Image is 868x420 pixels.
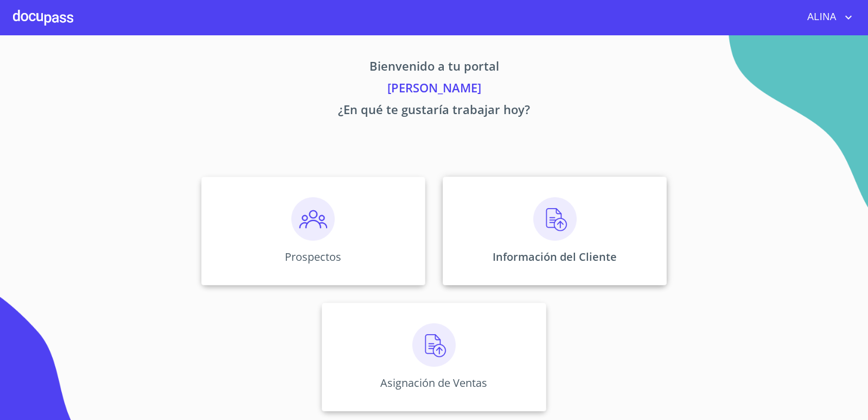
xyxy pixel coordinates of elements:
[493,249,617,264] p: Información del Cliente
[100,101,768,122] p: ¿En qué te gustaría trabajar hoy?
[799,9,842,26] span: ALINA
[799,9,855,26] button: account of current user
[285,249,341,264] p: Prospectos
[412,323,456,367] img: carga.png
[380,375,487,390] p: Asignación de Ventas
[100,57,768,79] p: Bienvenido a tu portal
[533,197,577,241] img: carga.png
[291,197,335,241] img: prospectos.png
[100,79,768,101] p: [PERSON_NAME]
